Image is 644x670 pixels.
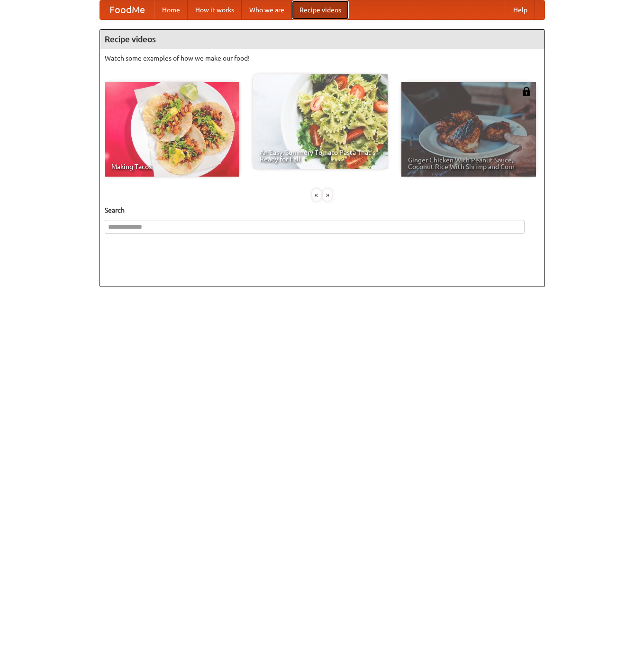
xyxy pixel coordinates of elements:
h5: Search [105,205,540,215]
div: » [323,189,332,201]
a: Help [506,0,535,19]
a: FoodMe [100,0,154,19]
a: Recipe videos [292,0,349,19]
a: How it works [188,0,242,19]
img: 483408.png [522,87,531,96]
p: Watch some examples of how we make our food! [105,54,540,63]
a: Making Tacos [105,82,239,177]
h4: Recipe videos [100,30,544,49]
a: An Easy, Summery Tomato Pasta That's Ready for Fall [253,74,388,169]
div: « [312,189,321,201]
a: Home [154,0,188,19]
a: Who we are [242,0,292,19]
span: Making Tacos [111,163,233,170]
span: An Easy, Summery Tomato Pasta That's Ready for Fall [260,149,381,162]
